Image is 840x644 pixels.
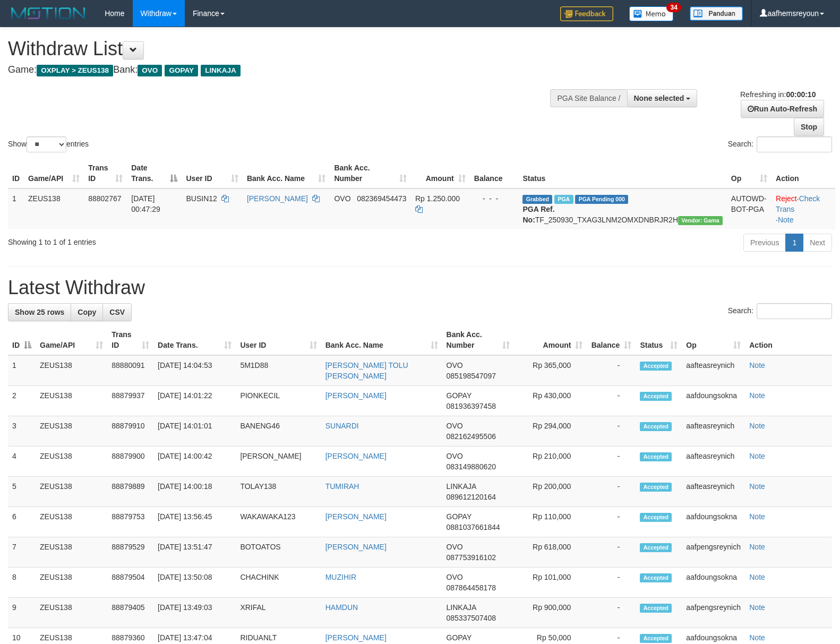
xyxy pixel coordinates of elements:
td: XRIFAL [236,598,321,628]
span: Refreshing in: [740,90,816,99]
a: Note [749,482,765,491]
td: aafteasreynich [682,477,745,507]
td: ZEUS138 [24,188,84,229]
h1: Latest Withdraw [8,277,832,298]
a: [PERSON_NAME] [325,512,387,521]
a: Note [749,633,765,642]
button: None selected [627,89,698,107]
label: Search: [728,136,832,152]
a: [PERSON_NAME] TOLU [PERSON_NAME] [325,361,408,380]
td: Rp 365,000 [514,355,587,386]
span: LINKAJA [447,482,476,491]
th: Bank Acc. Name: activate to sort column ascending [243,158,330,188]
td: aafpengsreynich [682,598,745,628]
td: ZEUS138 [36,355,107,386]
a: Copy [71,303,103,321]
span: [DATE] 00:47:29 [131,194,160,213]
td: 88879405 [107,598,153,628]
span: Accepted [640,543,672,552]
input: Search: [757,136,832,152]
span: Vendor URL: https://trx31.1velocity.biz [678,216,723,225]
td: - [587,355,636,386]
span: OVO [334,194,350,203]
span: Accepted [640,573,672,582]
span: Copy 0881037661844 to clipboard [447,523,500,531]
td: aafteasreynich [682,355,745,386]
td: ZEUS138 [36,416,107,446]
td: Rp 110,000 [514,507,587,537]
td: [DATE] 13:51:47 [153,537,236,568]
span: Accepted [640,452,672,461]
span: OXPLAY > ZEUS138 [37,65,113,76]
td: 8 [8,568,36,598]
span: 88802767 [88,194,121,203]
th: Date Trans.: activate to sort column descending [127,158,182,188]
span: Copy 087864458178 to clipboard [447,583,496,592]
div: PGA Site Balance / [550,89,627,107]
span: None selected [634,94,684,102]
td: 88880091 [107,355,153,386]
span: Copy 082162495506 to clipboard [447,432,496,441]
span: LINKAJA [447,603,476,612]
a: Run Auto-Refresh [741,100,824,118]
td: 7 [8,537,36,568]
span: Accepted [640,604,672,613]
a: 1 [785,234,803,252]
th: ID [8,158,24,188]
a: Reject [776,194,797,203]
span: Copy [78,308,96,316]
a: Note [749,391,765,400]
th: Bank Acc. Number: activate to sort column ascending [442,325,515,355]
a: Stop [794,118,824,136]
th: Action [745,325,832,355]
td: · · [772,188,835,229]
td: - [587,568,636,598]
th: Trans ID: activate to sort column ascending [107,325,153,355]
a: [PERSON_NAME] [325,391,387,400]
td: - [587,598,636,628]
th: Amount: activate to sort column ascending [411,158,470,188]
td: - [587,537,636,568]
td: [DATE] 14:01:22 [153,386,236,416]
td: Rp 294,000 [514,416,587,446]
td: Rp 101,000 [514,568,587,598]
span: OVO [447,361,463,370]
td: - [587,507,636,537]
span: GOPAY [165,65,198,76]
td: [DATE] 13:50:08 [153,568,236,598]
span: Rp 1.250.000 [415,194,460,203]
span: Accepted [640,513,672,522]
a: MUZIHIR [325,573,356,581]
span: Accepted [640,483,672,492]
td: [DATE] 13:56:45 [153,507,236,537]
td: [DATE] 14:04:53 [153,355,236,386]
th: Status: activate to sort column ascending [636,325,682,355]
th: Trans ID: activate to sort column ascending [84,158,127,188]
td: [PERSON_NAME] [236,446,321,477]
a: CSV [102,303,132,321]
a: HAMDUN [325,603,358,612]
a: Note [749,422,765,430]
a: [PERSON_NAME] [325,452,387,460]
td: aafdoungsokna [682,568,745,598]
img: MOTION_logo.png [8,5,89,21]
span: LINKAJA [201,65,241,76]
td: aafteasreynich [682,446,745,477]
td: Rp 200,000 [514,477,587,507]
a: SUNARDI [325,422,359,430]
td: WAKAWAKA123 [236,507,321,537]
a: Show 25 rows [8,303,71,321]
td: BANENG46 [236,416,321,446]
td: 88879529 [107,537,153,568]
th: Op: activate to sort column ascending [727,158,772,188]
th: Op: activate to sort column ascending [682,325,745,355]
label: Search: [728,303,832,319]
span: Accepted [640,362,672,371]
td: - [587,386,636,416]
td: TF_250930_TXAG3LNM2OMXDNBRJR2H [518,188,726,229]
th: Status [518,158,726,188]
td: ZEUS138 [36,537,107,568]
span: Accepted [640,634,672,643]
span: Copy 089612120164 to clipboard [447,493,496,501]
div: Showing 1 to 1 of 1 entries [8,233,342,247]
